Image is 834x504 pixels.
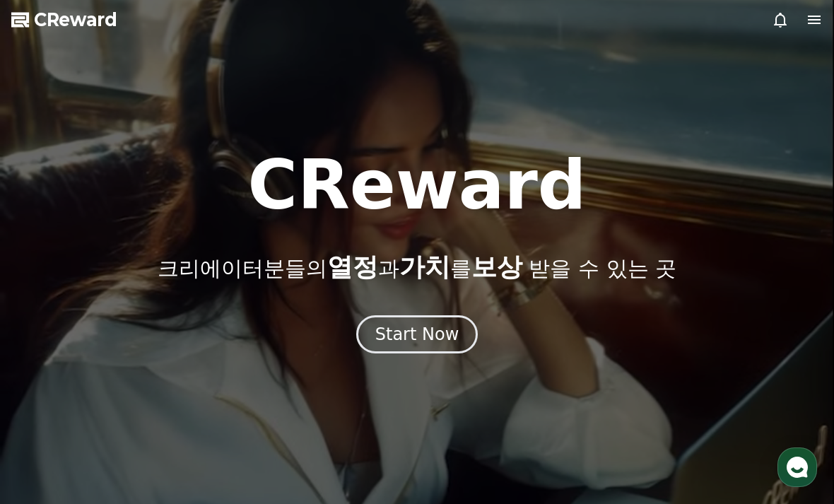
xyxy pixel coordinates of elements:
a: 대화 [93,387,182,422]
span: CReward [34,8,117,31]
div: Start Now [375,323,459,346]
a: Start Now [356,329,478,343]
span: 설정 [218,408,235,419]
button: Start Now [356,315,478,353]
span: 대화 [129,409,146,420]
h1: CReward [247,151,586,219]
span: 홈 [45,408,53,419]
span: 보상 [471,252,522,281]
p: 크리에이터분들의 과 를 받을 수 있는 곳 [158,253,676,281]
span: 가치 [399,252,450,281]
a: 설정 [182,387,271,422]
a: CReward [11,8,117,31]
a: 홈 [4,387,93,422]
span: 열정 [327,252,378,281]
